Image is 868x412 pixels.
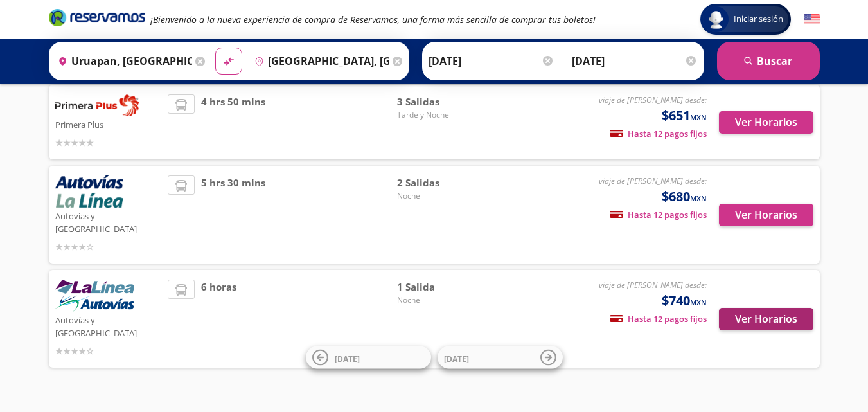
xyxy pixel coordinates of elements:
span: Noche [397,294,487,306]
span: 6 horas [201,280,236,358]
button: [DATE] [438,346,563,369]
em: viaje de [PERSON_NAME] desde: [599,94,707,105]
img: Autovías y La Línea [55,280,134,312]
span: 3 Salidas [397,94,487,109]
p: Autovías y [GEOGRAPHIC_DATA] [55,312,162,339]
p: Autovías y [GEOGRAPHIC_DATA] [55,208,162,235]
span: Tarde y Noche [397,109,487,121]
em: viaje de [PERSON_NAME] desde: [599,175,707,186]
small: MXN [690,298,707,307]
em: viaje de [PERSON_NAME] desde: [599,280,707,291]
button: English [804,12,820,28]
span: 4 hrs 50 mins [201,94,265,150]
span: 5 hrs 30 mins [201,175,265,254]
span: Hasta 12 pagos fijos [610,209,707,220]
input: Opcional [572,45,698,77]
img: Autovías y La Línea [55,175,123,208]
small: MXN [690,112,707,122]
input: Elegir Fecha [429,45,554,77]
span: $651 [662,106,707,125]
span: Hasta 12 pagos fijos [610,128,707,139]
span: $740 [662,291,707,310]
button: Ver Horarios [719,204,813,226]
input: Buscar Origen [53,45,193,77]
span: [DATE] [444,353,469,364]
small: MXN [690,193,707,203]
button: Ver Horarios [719,308,813,330]
span: Iniciar sesión [729,13,788,26]
button: Buscar [717,42,820,80]
img: Primera Plus [55,94,139,116]
em: ¡Bienvenido a la nueva experiencia de compra de Reservamos, una forma más sencilla de comprar tus... [150,13,596,26]
input: Buscar Destino [249,45,389,77]
button: [DATE] [306,346,431,369]
span: $680 [662,187,707,206]
i: Brand Logo [49,8,145,27]
span: 1 Salida [397,280,487,294]
span: Hasta 12 pagos fijos [610,313,707,325]
button: Ver Horarios [719,111,813,134]
span: 2 Salidas [397,175,487,190]
p: Primera Plus [55,116,162,132]
span: Noche [397,190,487,202]
span: [DATE] [335,353,360,364]
a: Brand Logo [49,8,145,31]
